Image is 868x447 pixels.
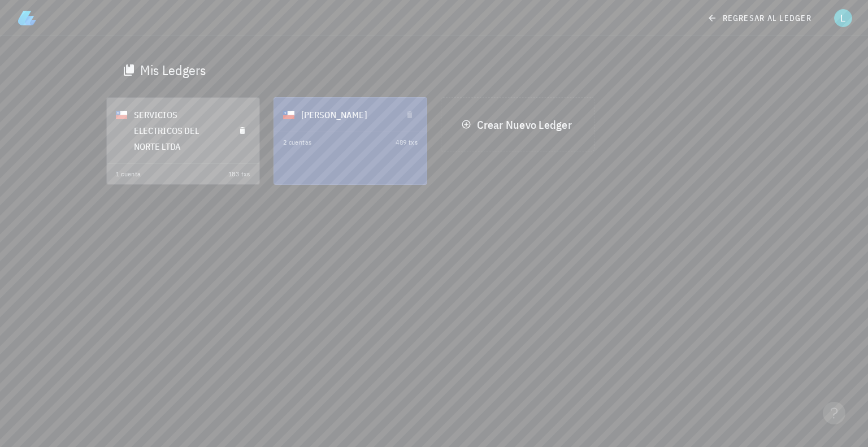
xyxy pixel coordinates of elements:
span: Crear Nuevo Ledger [463,117,571,132]
div: Mis Ledgers [140,61,206,79]
div: 489 txs [396,137,418,148]
div: CLP-icon [116,109,127,120]
div: [PERSON_NAME] [301,100,393,129]
div: SERVICIOS ELECTRICOS DEL NORTE LTDA [134,100,225,161]
div: CLP-icon [283,109,294,120]
div: 183 txs [228,168,250,180]
span: regresar al ledger [709,13,811,23]
div: avatar [834,9,852,27]
a: regresar al ledger [700,8,821,28]
div: 2 cuentas [283,137,312,148]
img: LedgiFi [18,9,36,27]
button: Crear Nuevo Ledger [454,114,580,134]
div: 1 cuenta [116,168,141,180]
